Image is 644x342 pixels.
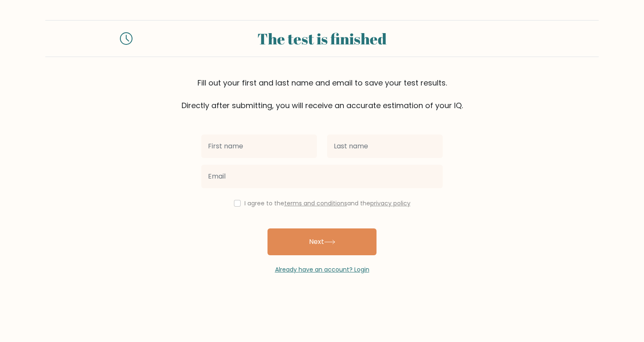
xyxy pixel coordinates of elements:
[267,228,377,255] button: Next
[370,199,410,207] a: privacy policy
[45,77,599,111] div: Fill out your first and last name and email to save your test results. Directly after submitting,...
[143,27,501,50] div: The test is finished
[284,199,347,207] a: terms and conditions
[275,265,369,274] a: Already have an account? Login
[244,199,410,207] label: I agree to the and the
[201,165,443,188] input: Email
[327,135,443,158] input: Last name
[201,135,317,158] input: First name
